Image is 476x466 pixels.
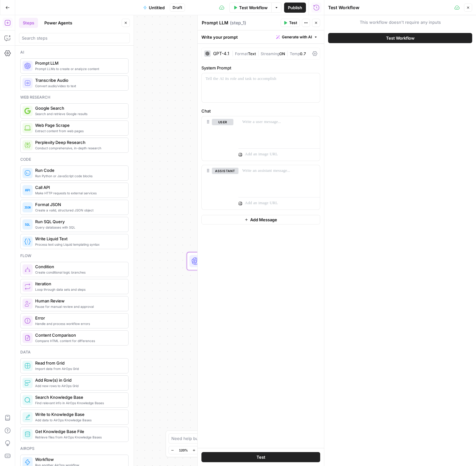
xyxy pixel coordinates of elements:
[261,51,279,56] span: Streaming
[35,428,123,435] span: Get Knowledge Base File
[289,20,297,26] span: Test
[35,411,123,417] span: Write to Knowledge Base
[20,157,129,162] div: Code
[35,383,123,388] span: Add new rows to AirOps Grid
[235,51,248,56] span: Format
[281,19,300,27] button: Test
[35,435,123,440] span: Retrieve files from AirOps Knowledge Bases
[35,191,123,196] span: Make HTTP requests to external services
[232,50,235,56] span: |
[35,236,123,242] span: Write Liquid Text
[35,60,123,66] span: Prompt LLM
[22,35,127,41] input: Search steps
[35,315,123,321] span: Error
[300,51,306,56] span: 0.7
[20,94,129,100] div: Web research
[35,146,123,151] span: Conduct comprehensive, in-depth research
[187,211,305,229] div: WorkflowSet InputsInputs
[35,105,123,111] span: Google Search
[35,332,123,338] span: Content Comparison
[20,49,129,55] div: Ai
[41,18,76,28] button: Power Agents
[328,19,472,25] span: This workflow doesn't require any inputs
[35,377,123,383] span: Add Row(s) in Grid
[202,165,233,210] div: assistant
[35,281,123,287] span: Iteration
[274,33,320,41] button: Generate with AI
[35,173,123,178] span: Run Python or JavaScript code blocks
[35,394,123,400] span: Search Knowledge Base
[35,400,123,405] span: Find relevant info in AirOps Knowledge Bases
[239,4,268,11] span: Test Workflow
[35,208,123,213] span: Create a valid, structured JSON object
[279,51,285,56] span: ON
[35,263,123,270] span: Condition
[179,448,188,453] span: 120%
[35,128,123,133] span: Extract content from web pages
[35,360,123,366] span: Read from Grid
[288,4,302,11] span: Publish
[20,349,129,355] div: Data
[35,366,123,371] span: Import data from AirOps Grid
[35,298,123,304] span: Human Review
[212,119,233,125] button: user
[212,168,238,174] button: assistant
[187,252,305,270] div: LLM · GPT-4.1Prompt LLMStep 1
[173,5,182,10] span: Draft
[24,335,31,341] img: vrinnnclop0vshvmafd7ip1g7ohf
[35,321,123,326] span: Handle and process workflow errors
[35,184,123,191] span: Call API
[248,51,256,56] span: Text
[230,20,246,26] span: ( step_1 )
[35,338,123,343] span: Compare HTML content for differences
[256,50,261,56] span: |
[284,3,306,13] button: Publish
[285,50,290,56] span: |
[35,201,123,208] span: Format JSON
[35,417,123,423] span: Add data to AirOps Knowledge Bases
[201,452,320,462] button: Test
[229,3,271,13] button: Test Workflow
[35,456,123,463] span: Workflow
[257,454,265,460] span: Test
[35,225,123,230] span: Query databases with SQL
[35,287,123,292] span: Loop through data sets and steps
[149,4,165,11] span: Untitled
[35,122,123,128] span: Web Page Scrape
[19,18,38,28] button: Steps
[35,66,123,71] span: Prompt LLMs to create or analyze content
[187,293,305,312] div: EndOutput
[282,34,312,40] span: Generate with AI
[35,139,123,146] span: Perplexity Deep Research
[35,77,123,83] span: Transcribe Audio
[202,116,233,161] div: user
[20,446,129,451] div: Airops
[35,83,123,88] span: Convert audio/video to text
[35,270,123,275] span: Create conditional logic branches
[139,3,168,13] button: Untitled
[35,218,123,225] span: Run SQL Query
[201,108,320,114] label: Chat
[202,20,228,26] textarea: Prompt LLM
[328,33,472,43] button: Test Workflow
[35,304,123,309] span: Pause for manual review and approval
[20,253,129,259] div: Flow
[198,30,324,43] div: Write your prompt
[386,35,415,41] span: Test Workflow
[250,217,277,223] span: Add Message
[290,51,300,56] span: Temp
[35,111,123,116] span: Search and retrieve Google results
[201,65,320,71] label: System Prompt
[201,215,320,224] button: Add Message
[213,51,229,56] div: GPT-4.1
[35,242,123,247] span: Process text using Liquid templating syntax
[35,167,123,173] span: Run Code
